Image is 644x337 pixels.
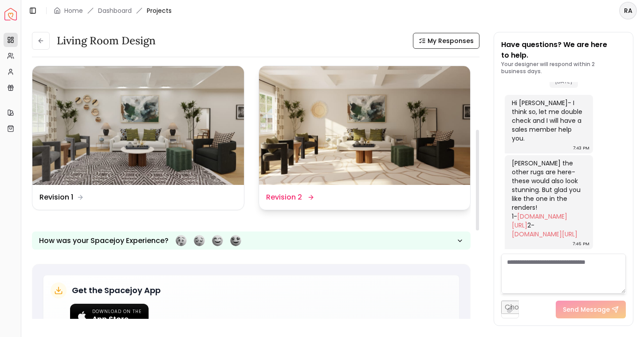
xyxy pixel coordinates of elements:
div: 7:43 PM [573,144,589,153]
div: Hi [PERSON_NAME]- I think so, let me double check and I will have a sales member help you. [512,98,584,143]
a: Download on the App Store [70,304,149,329]
span: Download on the [92,309,141,315]
button: My Responses [413,33,479,49]
dd: Revision 2 [266,192,302,203]
a: Spacejoy [4,8,17,20]
div: [PERSON_NAME] the other rugs are here- these would also look stunning. But glad you like the one ... [512,159,584,239]
h3: Living Room design [57,34,156,48]
p: How was your Spacejoy Experience? [39,235,169,246]
nav: breadcrumb [54,6,172,15]
img: Revision 1 [32,66,244,185]
button: How was your Spacejoy Experience?Feeling terribleFeeling badFeeling goodFeeling awesome [32,231,471,250]
a: Home [64,6,83,15]
button: RA [619,2,637,20]
span: Projects [147,6,172,15]
a: Revision 2Revision 2 [259,66,471,210]
img: Apple logo [77,311,87,321]
img: Spacejoy Logo [4,8,17,20]
div: 7:46 PM [573,239,589,248]
a: Revision 1Revision 1 [32,66,244,210]
dd: Revision 1 [39,192,73,203]
a: [DOMAIN_NAME][URL] [512,212,567,230]
h5: Get the Spacejoy App [72,284,161,297]
a: [DOMAIN_NAME][URL] [512,230,577,239]
img: Revision 2 [259,66,471,185]
p: Have questions? We are here to help. [501,39,626,61]
span: RA [620,3,636,19]
p: Your designer will respond within 2 business days. [501,61,626,75]
span: My Responses [428,36,474,45]
a: Dashboard [98,6,132,15]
